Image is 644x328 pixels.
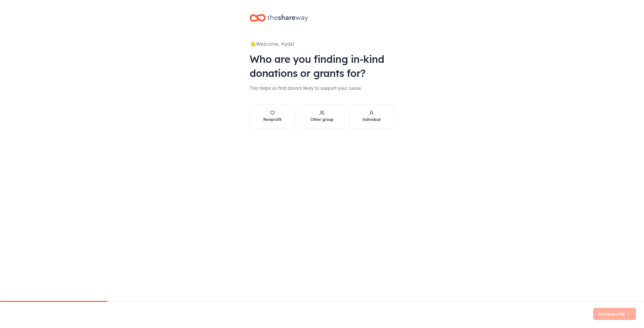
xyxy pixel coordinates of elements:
div: 👋 Welcome, Kyds! [250,40,394,48]
div: Nonprofit [263,116,281,122]
div: This helps us find donors likely to support your cause. [250,84,394,92]
div: Who are you finding in-kind donations or grants for? [250,52,394,80]
div: Other group [310,116,334,122]
button: Individual [349,104,394,128]
button: Nonprofit [250,104,295,128]
button: Other group [299,104,345,128]
div: Individual [363,116,381,122]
